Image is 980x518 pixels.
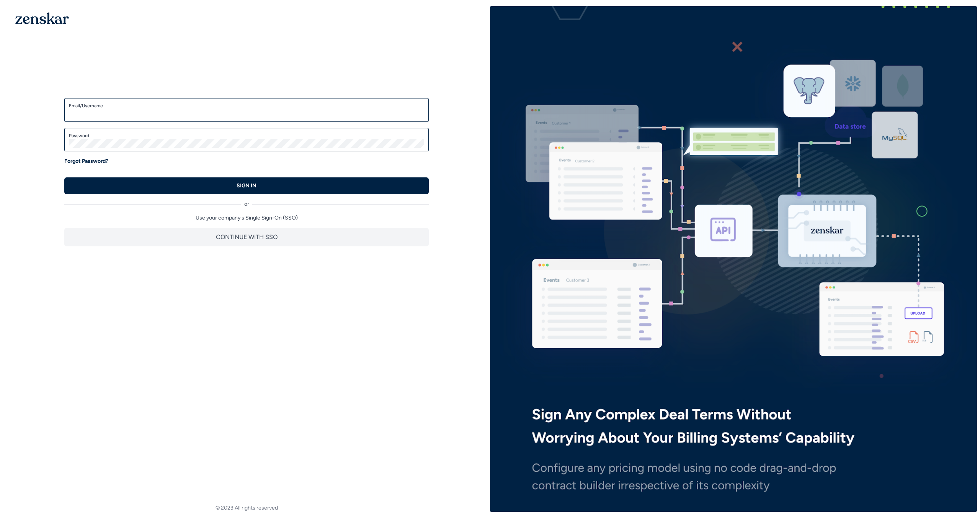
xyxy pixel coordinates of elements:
p: Use your company's Single Sign-On (SSO) [64,214,429,222]
label: Password [69,133,424,139]
div: or [64,194,429,208]
footer: © 2023 All rights reserved [3,504,490,512]
label: Email/Username [69,103,424,109]
a: Forgot Password? [64,157,108,165]
button: SIGN IN [64,177,429,194]
p: SIGN IN [237,182,256,190]
button: CONTINUE WITH SSO [64,228,429,246]
img: 1OGAJ2xQqyY4LXKgY66KYq0eOWRCkrZdAb3gUhuVAqdWPZE9SRJmCz+oDMSn4zDLXe31Ii730ItAGKgCKgCCgCikA4Av8PJUP... [15,12,69,24]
